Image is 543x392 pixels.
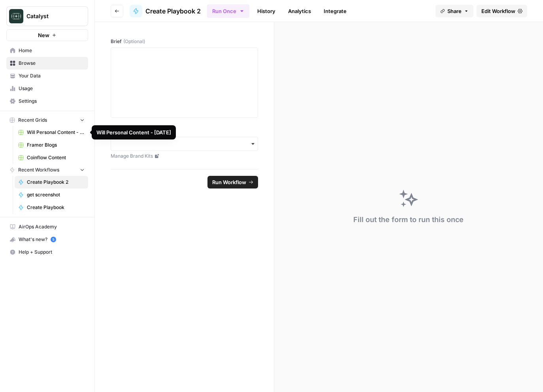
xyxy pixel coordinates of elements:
a: Analytics [283,5,316,17]
a: Manage Brand Kits [111,153,258,160]
label: Brief [111,38,258,45]
a: Create Playbook 2 [130,5,201,17]
img: Catalyst Logo [9,9,23,23]
a: 5 [51,237,56,242]
span: Create Playbook 2 [27,179,85,186]
a: Create Playbook 2 [15,176,88,188]
a: Integrate [319,5,351,17]
button: Run Once [207,4,249,18]
button: Recent Grids [6,114,88,126]
span: Create Playbook [27,204,85,211]
span: New [38,31,49,39]
span: Catalyst [26,12,74,20]
a: Coinflow Content [15,151,88,164]
span: Recent Grids [18,117,47,124]
a: Your Data [6,70,88,82]
a: Framer Blogs [15,139,88,151]
a: get screenshot [15,188,88,201]
a: Edit Workflow [477,5,527,17]
a: Settings [6,95,88,107]
a: Create Playbook [15,201,88,214]
button: What's new? 5 [6,233,88,246]
a: Will Personal Content - [DATE] [15,126,88,139]
span: Browse [19,60,85,67]
text: 5 [52,237,54,241]
span: (Optional) [123,38,145,45]
span: Run Workflow [212,178,246,186]
span: Share [447,7,462,15]
span: Edit Workflow [481,7,515,15]
label: brandkit [111,127,258,134]
span: Home [19,47,85,54]
a: Home [6,44,88,57]
button: Recent Workflows [6,164,88,176]
button: Help + Support [6,246,88,258]
span: Create Playbook 2 [145,6,201,16]
span: Recent Workflows [18,166,59,173]
span: Coinflow Content [27,154,85,161]
div: What's new? [7,234,88,245]
button: Run Workflow [207,176,258,188]
span: Will Personal Content - [DATE] [27,129,85,136]
button: Share [436,5,473,17]
a: Usage [6,82,88,95]
div: Fill out the form to run this once [353,214,464,225]
a: History [253,5,280,17]
span: Help + Support [19,249,85,256]
span: Your Data [19,72,85,79]
button: New [6,29,88,41]
span: Usage [19,85,85,92]
span: AirOps Academy [19,223,85,230]
a: AirOps Academy [6,220,88,233]
button: Workspace: Catalyst [6,6,88,26]
a: Browse [6,57,88,70]
span: Settings [19,98,85,105]
span: get screenshot [27,191,85,198]
div: Will Personal Content - [DATE] [96,128,171,136]
span: Framer Blogs [27,141,85,149]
